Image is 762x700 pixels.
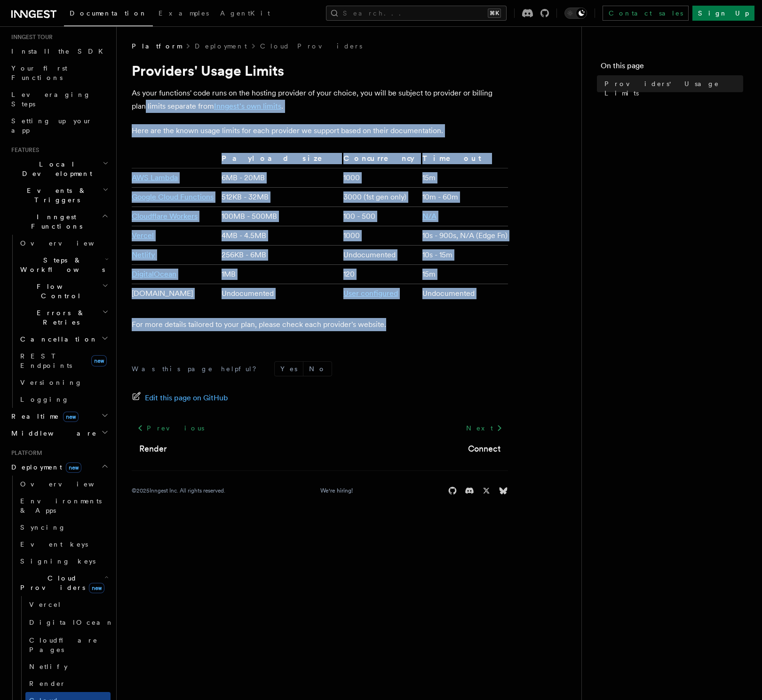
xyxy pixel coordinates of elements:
a: Next [460,420,508,437]
td: 10m - 60m [419,188,508,207]
a: AWS Lambda [132,173,178,182]
a: Setting up your app [8,112,111,139]
td: 15m [419,265,508,284]
button: Toggle dark mode [564,8,587,19]
button: Deploymentnew [8,459,111,476]
span: new [63,412,79,422]
span: Deployment [8,462,81,472]
button: Realtimenew [8,408,111,425]
span: Setting up your app [11,117,92,134]
button: Search...⌘K [326,6,507,21]
td: 1000 [340,168,419,188]
span: Edit this page on GitHub [145,391,228,405]
span: REST Endpoints [20,352,72,369]
a: Leveraging Steps [8,86,111,112]
a: Environments & Apps [16,493,111,519]
span: Your first Functions [11,64,67,81]
span: Versioning [20,379,82,386]
a: Vercel [132,231,154,240]
a: DigitalOcean [25,613,111,632]
td: Undocumented [419,284,508,303]
button: Flow Control [16,278,111,304]
span: Steps & Workflows [16,255,105,274]
button: Cloud Providersnew [16,570,111,596]
button: Local Development [8,156,111,182]
span: Netlify [29,663,68,670]
span: Realtime [8,412,79,421]
span: new [91,355,107,366]
td: 1MB [218,265,340,284]
a: Versioning [16,374,111,391]
a: DigitalOcean [132,270,176,278]
span: Inngest tour [8,33,53,41]
span: Flow Control [16,282,102,301]
th: Concurrency [340,152,419,168]
span: Errors & Retries [16,308,102,327]
span: Render [29,680,66,687]
button: Yes [275,362,303,376]
td: [DOMAIN_NAME] [132,284,218,303]
a: Inngest's own limits [214,102,281,111]
span: Providers' Usage Limits [604,79,743,98]
a: Overview [16,476,111,493]
td: 256KB - 6MB [218,246,340,265]
a: AgentKit [214,3,276,25]
a: Render [139,442,167,455]
span: AgentKit [220,9,270,17]
span: Features [8,146,39,154]
span: Overview [20,239,117,247]
a: Netlify [132,250,155,259]
p: Here are the known usage limits for each provider we support based on their documentation. [132,124,508,137]
button: Steps & Workflows [16,252,111,278]
td: 120 [340,265,419,284]
span: Environments & Apps [20,497,102,514]
a: Sign Up [692,6,754,21]
kbd: ⌘K [488,8,501,18]
td: 3000 (1st gen only) [340,188,419,207]
span: Inngest Functions [8,212,102,231]
a: REST Endpointsnew [16,348,111,374]
button: Inngest Functions [8,208,111,235]
span: Leveraging Steps [11,91,91,108]
span: Local Development [8,159,103,178]
button: Middleware [8,425,111,442]
div: Inngest Functions [8,235,111,408]
a: We're hiring! [320,487,353,494]
a: User configured [343,289,398,298]
span: new [66,462,81,473]
td: Undocumented [340,246,419,265]
a: Edit this page on GitHub [132,391,228,405]
td: Undocumented [218,284,340,303]
a: Deployment [195,41,247,51]
a: Contact sales [603,6,689,21]
span: Events & Triggers [8,186,103,205]
span: Event keys [20,541,88,548]
a: Install the SDK [8,43,111,60]
td: 10s - 15m [419,246,508,265]
button: Events & Triggers [8,182,111,208]
span: Platform [132,41,182,51]
td: 10s - 900s, N/A (Edge Fn) [419,226,508,246]
span: Examples [159,9,209,17]
h4: On this page [601,60,743,75]
span: Cloudflare Pages [29,636,98,653]
td: 512KB - 32MB [218,188,340,207]
span: Platform [8,449,42,457]
span: Syncing [20,524,66,531]
div: © 2025 Inngest Inc. All rights reserved. [132,487,225,494]
span: DigitalOcean [29,619,114,626]
a: Your first Functions [8,60,111,86]
th: Payload size [218,152,340,168]
a: Previous [132,420,209,437]
span: Documentation [70,9,147,17]
p: Was this page helpful? [132,364,263,374]
a: Examples [153,3,214,25]
span: Overview [20,480,117,488]
a: Event keys [16,536,111,553]
a: Overview [16,235,111,252]
a: Vercel [25,596,111,613]
h1: Providers' Usage Limits [132,62,508,79]
span: Logging [20,396,69,403]
td: 1000 [340,226,419,246]
button: No [303,362,332,376]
